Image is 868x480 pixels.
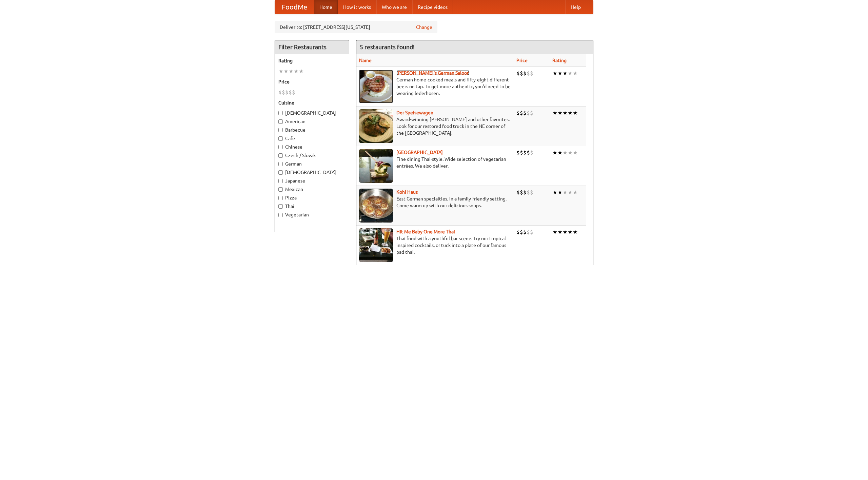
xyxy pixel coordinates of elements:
a: Home [314,0,338,14]
input: Chinese [278,145,283,149]
a: Der Speisewagen [396,110,433,115]
li: ★ [563,70,568,77]
li: ★ [557,109,563,117]
li: $ [516,109,520,117]
a: Price [516,58,528,63]
p: Fine dining Thai-style. Wide selection of vegetarian entrées. We also deliver. [359,156,511,169]
label: Cafe [278,135,346,142]
li: ★ [557,228,563,236]
h5: Price [278,78,346,85]
ng-pluralize: 5 restaurants found! [360,44,415,50]
li: $ [530,149,533,156]
li: ★ [573,109,578,117]
li: $ [523,109,527,117]
img: babythai.jpg [359,228,393,262]
input: Czech / Slovak [278,153,283,158]
li: $ [516,228,520,236]
label: Thai [278,203,346,210]
li: ★ [557,189,563,196]
li: $ [520,109,523,117]
a: Who we are [376,0,412,14]
li: ★ [573,228,578,236]
li: $ [516,70,520,77]
li: $ [530,228,533,236]
li: $ [527,228,530,236]
li: ★ [563,189,568,196]
li: $ [282,89,285,96]
input: Barbecue [278,128,283,132]
li: $ [527,189,530,196]
p: Award-winning [PERSON_NAME] and other favorites. Look for our restored food truck in the NE corne... [359,116,511,136]
li: $ [516,189,520,196]
li: $ [278,89,282,96]
li: $ [523,228,527,236]
li: ★ [568,109,573,117]
li: ★ [568,70,573,77]
li: ★ [573,189,578,196]
input: Vegetarian [278,213,283,217]
li: $ [523,149,527,156]
li: ★ [568,149,573,156]
li: $ [520,149,523,156]
li: $ [530,109,533,117]
li: ★ [568,228,573,236]
input: [DEMOGRAPHIC_DATA] [278,170,283,175]
li: ★ [552,70,557,77]
li: ★ [573,149,578,156]
img: esthers.jpg [359,70,393,103]
li: ★ [289,68,294,75]
label: Japanese [278,177,346,184]
label: German [278,160,346,167]
li: ★ [278,68,283,75]
input: Mexican [278,187,283,192]
input: [DEMOGRAPHIC_DATA] [278,111,283,115]
label: Mexican [278,186,346,193]
li: ★ [563,109,568,117]
h5: Rating [278,57,346,64]
li: ★ [552,149,557,156]
p: East German specialties, in a family-friendly setting. Come warm up with our delicious soups. [359,195,511,209]
li: ★ [283,68,289,75]
li: $ [520,189,523,196]
label: Czech / Slovak [278,152,346,159]
li: $ [520,228,523,236]
a: [PERSON_NAME]'s German Saloon [396,70,470,76]
a: Name [359,58,372,63]
li: $ [530,189,533,196]
a: Recipe videos [412,0,453,14]
li: $ [527,149,530,156]
a: Rating [552,58,567,63]
li: $ [523,70,527,77]
li: ★ [294,68,299,75]
li: $ [289,89,292,96]
li: ★ [563,149,568,156]
a: Kohl Haus [396,189,418,195]
li: $ [523,189,527,196]
img: kohlhaus.jpg [359,189,393,223]
li: ★ [552,109,557,117]
input: Cafe [278,136,283,141]
li: ★ [552,228,557,236]
input: Pizza [278,196,283,200]
label: [DEMOGRAPHIC_DATA] [278,169,346,176]
input: Thai [278,204,283,209]
p: Thai food with a youthful bar scene. Try our tropical inspired cocktails, or tuck into a plate of... [359,235,511,255]
a: [GEOGRAPHIC_DATA] [396,150,443,155]
input: German [278,162,283,166]
p: German home-cooked meals and fifty-eight different beers on tap. To get more authentic, you'd nee... [359,76,511,97]
img: satay.jpg [359,149,393,183]
input: Japanese [278,179,283,183]
input: American [278,119,283,124]
label: [DEMOGRAPHIC_DATA] [278,110,346,116]
div: Deliver to: [STREET_ADDRESS][US_STATE] [275,21,437,33]
li: ★ [563,228,568,236]
li: ★ [557,149,563,156]
a: Hit Me Baby One More Thai [396,229,455,234]
li: $ [520,70,523,77]
li: $ [530,70,533,77]
label: Pizza [278,194,346,201]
